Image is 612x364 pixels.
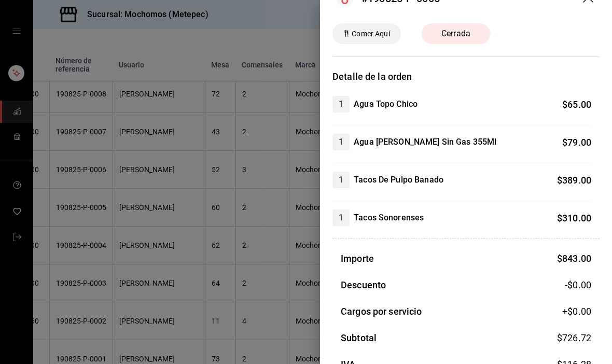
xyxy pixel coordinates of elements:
span: 1 [332,174,350,186]
span: 1 [332,136,350,148]
h4: Agua [PERSON_NAME] Sin Gas 355Ml [354,136,496,148]
h3: Descuento [341,278,386,292]
span: $ 843.00 [557,253,591,264]
h3: Cargos por servicio [341,304,422,318]
span: -$0.00 [565,278,591,292]
h3: Subtotal [341,331,377,345]
h3: Detalle de la orden [332,69,600,83]
span: $ 310.00 [557,213,591,223]
h4: Tacos De Pulpo Banado [354,174,443,186]
h3: Importe [341,251,374,265]
h4: Tacos Sonorenses [354,212,424,224]
span: Cerrada [435,27,477,40]
span: $ 79.00 [562,137,591,148]
h4: Agua Topo Chico [354,98,418,110]
span: +$ 0.00 [562,304,591,318]
span: 1 [332,212,350,224]
span: $ 726.72 [557,332,591,343]
span: Comer Aquí [347,29,394,39]
span: 1 [332,98,350,110]
span: $ 65.00 [562,99,591,110]
span: $ 389.00 [557,175,591,186]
